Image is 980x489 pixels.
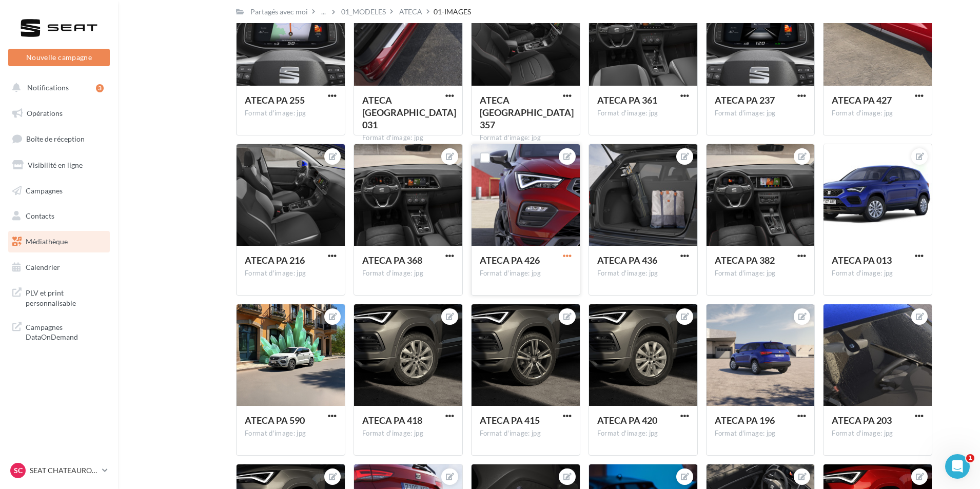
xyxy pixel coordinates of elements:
a: Campagnes [6,180,112,202]
span: Calendrier [26,263,60,271]
span: Boîte de réception [26,134,85,143]
span: Campagnes [26,186,63,194]
div: Format d'image: jpg [597,269,689,278]
span: ATECA PA 196 [715,415,775,426]
div: Format d'image: jpg [715,109,807,118]
span: ATECA PA 368 [362,255,422,266]
span: ATECA PA 436 [597,255,657,266]
div: Format d'image: jpg [597,429,689,438]
span: ATECA PA 031 [362,94,456,130]
span: Opérations [27,109,63,118]
a: Opérations [6,103,112,124]
div: Partagés avec moi [250,7,308,17]
a: Calendrier [6,257,112,278]
span: ATECA PA 203 [832,415,892,426]
div: Format d'image: jpg [362,269,454,278]
span: Visibilité en ligne [28,161,83,169]
span: ATECA PA 427 [832,94,892,106]
div: Format d'image: jpg [480,429,572,438]
span: Notifications [27,83,69,92]
a: Médiathèque [6,231,112,252]
div: 01-IMAGES [434,7,471,17]
div: Format d'image: jpg [480,133,572,143]
div: Format d'image: jpg [245,429,337,438]
div: Format d'image: jpg [362,133,454,143]
span: ATECA PA 420 [597,415,657,426]
span: ATECA PA 255 [245,94,305,106]
span: ATECA PA 361 [597,94,657,106]
div: Format d'image: jpg [715,429,807,438]
a: PLV et print personnalisable [6,282,112,312]
span: ATECA PA 013 [832,255,892,266]
span: ATECA PA 418 [362,415,422,426]
a: Campagnes DataOnDemand [6,316,112,346]
span: ATECA PA 216 [245,255,305,266]
span: ATECA PA 357 [480,94,574,130]
div: ... [319,5,328,19]
div: Format d'image: jpg [597,109,689,118]
p: SEAT CHATEAUROUX [30,465,98,476]
span: Contacts [26,211,54,220]
div: Format d'image: jpg [832,269,924,278]
iframe: Intercom live chat [945,454,970,479]
div: ATECA [399,7,422,17]
div: Format d'image: jpg [245,109,337,118]
a: SC SEAT CHATEAUROUX [8,461,110,480]
span: ATECA PA 237 [715,94,775,106]
span: Médiathèque [26,237,68,246]
span: ATECA PA 426 [480,255,540,266]
span: ATECA PA 590 [245,415,305,426]
div: Format d'image: jpg [480,269,572,278]
div: Format d'image: jpg [362,429,454,438]
div: Format d'image: jpg [832,109,924,118]
span: ATECA PA 415 [480,415,540,426]
span: PLV et print personnalisable [26,286,106,308]
button: Notifications 3 [6,77,108,99]
span: 1 [966,454,974,462]
a: Boîte de réception [6,128,112,150]
div: Format d'image: jpg [715,269,807,278]
div: 01_MODELES [341,7,386,17]
a: Visibilité en ligne [6,154,112,176]
span: SC [14,465,23,476]
div: Format d'image: jpg [832,429,924,438]
a: Contacts [6,205,112,227]
button: Nouvelle campagne [8,49,110,66]
span: Campagnes DataOnDemand [26,320,106,342]
div: 3 [96,84,104,92]
span: ATECA PA 382 [715,255,775,266]
div: Format d'image: jpg [245,269,337,278]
